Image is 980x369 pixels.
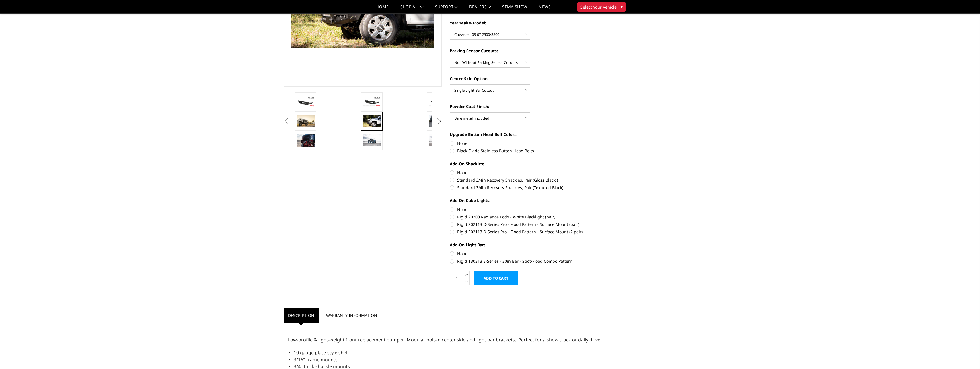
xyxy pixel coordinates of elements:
label: None [450,251,608,257]
a: Warranty Information [322,308,381,323]
a: Home [376,5,389,13]
label: Add-On Light Bar: [450,242,608,248]
a: Dealers [469,5,491,13]
span: Low-profile & light-weight front replacement bumper. Modular bolt-in center skid and light bar br... [288,337,603,343]
label: Center Skid Option: [450,76,608,82]
label: None [450,140,608,146]
img: 2020 RAM HD - Available in single light bar configuration only [429,115,447,127]
button: Next [435,117,443,126]
a: Support [435,5,458,13]
label: Rigid 20200 Radiance Pods - White Blacklight (pair) [450,214,608,220]
a: News [539,5,550,13]
img: A2L Series - Base Front Bumper (Non Winch) [297,134,315,146]
a: shop all [400,5,424,13]
button: Previous [282,117,291,126]
input: Add to Cart [474,271,518,285]
a: Description [284,308,319,323]
label: Rigid 202113 D-Series Pro - Flood Pattern - Surface Mount (pair) [450,221,608,227]
img: A2L Series - Base Front Bumper (Non Winch) [297,97,315,107]
img: 2019 GMC 1500 [297,115,315,127]
label: Rigid 202113 D-Series Pro - Flood Pattern - Surface Mount (2 pair) [450,229,608,235]
label: Add-On Shackles: [450,161,608,167]
img: A2L Series - Base Front Bumper (Non Winch) [363,134,381,146]
span: 3/16" frame mounts [294,356,338,363]
label: Parking Sensor Cutouts: [450,48,608,54]
img: 2020 Chevrolet HD - Compatible with block heater connection [363,115,381,127]
label: Black Oxide Stainless Button-Head Bolts [450,148,608,154]
label: Upgrade Button Head Bolt Color:: [450,131,608,137]
label: Rigid 130313 E-Series - 30in Bar - Spot/Flood Combo Pattern [450,258,608,264]
span: Select Your Vehicle [580,4,617,10]
label: None [450,170,608,176]
label: Standard 3/4in Recovery Shackles, Pair (Textured Black) [450,184,608,191]
span: 10 gauge plate-style shell [294,349,348,356]
button: Select Your Vehicle [577,2,626,12]
label: Year/Make/Model: [450,20,608,26]
img: A2L Series - Base Front Bumper (Non Winch) [429,97,447,107]
label: Powder Coat Finish: [450,103,608,109]
img: A2L Series - Base Front Bumper (Non Winch) [363,97,381,107]
label: None [450,206,608,212]
label: Standard 3/4in Recovery Shackles, Pair (Gloss Black ) [450,177,608,183]
span: ▾ [621,4,623,10]
img: A2L Series - Base Front Bumper (Non Winch) [429,134,447,147]
label: Add-On Cube Lights: [450,197,608,203]
a: SEMA Show [502,5,527,13]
